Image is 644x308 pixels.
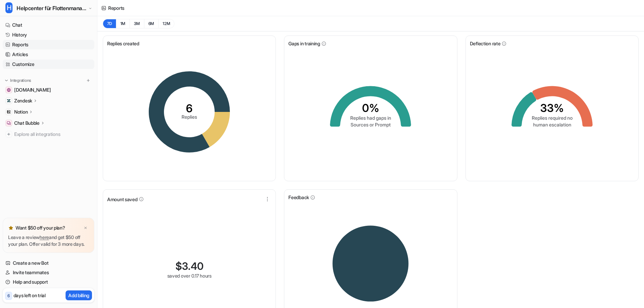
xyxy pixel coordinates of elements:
[4,78,9,83] img: expand menu
[116,219,127,230] button: Send a message…
[3,77,33,84] button: Integrations
[14,292,46,299] p: days left on trial
[182,260,204,272] span: 3.40
[33,8,46,15] p: Active
[5,129,130,138] div: [DATE]
[14,120,40,126] p: Chat Bubble
[103,19,116,28] button: 7D
[5,41,130,50] div: [DATE]
[3,50,94,59] a: Articles
[175,260,204,272] div: $
[4,3,17,16] button: go back
[470,40,501,47] span: Deflection rate
[8,225,14,231] img: star
[182,114,197,120] tspan: Replies
[107,40,139,47] span: Replies created
[167,272,212,279] div: saved over 0.17 hours
[17,3,87,13] span: Helpcenter für Flottenmanager (CarrierHub)
[3,40,94,49] a: Reports
[32,50,130,65] div: 4ZROYEFL where can I put the code?
[32,221,38,227] button: Upload attachment
[6,207,129,219] textarea: Message…
[119,3,131,15] div: Close
[11,182,105,222] div: Let me know how it goes, and if you have any further questions, feel free to ask. Thanks Kyva
[3,60,94,69] a: Customize
[7,110,11,114] img: Notion
[5,65,130,129] div: Damian says…
[7,88,11,92] img: dagoexpress.com
[10,78,31,83] p: Integrations
[5,50,130,66] div: Damian says…
[108,4,124,11] div: Reports
[288,40,320,47] span: Gaps in training
[540,101,564,115] tspan: 33%
[14,97,32,104] p: Zendesk
[350,115,391,121] tspan: Replies had gaps in
[5,138,111,226] div: Hey [PERSON_NAME],​You should see the promotional code section there now, and you can enter the c...
[37,54,124,61] div: 4ZROYEFL where can I put the code?
[66,290,92,300] button: Add billing
[7,99,11,103] img: Zendesk
[19,4,30,15] img: Profile image for eesel
[11,156,105,182] div: You should see the promotional code section there now, and you can enter the code directly! ​
[3,20,94,30] a: Chat
[3,30,94,40] a: History
[531,115,572,121] tspan: Replies required no
[5,138,130,238] div: eesel says…
[3,268,94,277] a: Invite teammates
[33,3,47,8] h1: eesel
[7,293,10,299] p: 6
[129,19,144,28] button: 3M
[86,78,91,83] img: menu_add.svg
[14,109,28,115] p: Notion
[8,234,89,247] p: Leave a review and get $50 off your plan. Offer valid for 3 more days.
[144,19,159,28] button: 6M
[533,122,571,127] tspan: human escalation
[68,292,89,299] p: Add billing
[107,196,138,203] span: Amount saved
[5,2,13,13] span: H
[288,194,309,201] span: Feedback
[10,221,16,227] button: Emoji picker
[106,3,119,16] button: Home
[40,234,49,240] a: here
[7,121,11,125] img: Chat Bubble
[3,277,94,287] a: Help and support
[84,226,88,230] img: x
[14,87,51,93] span: [DOMAIN_NAME]
[11,142,105,156] div: Hey [PERSON_NAME], ​
[3,85,94,95] a: dagoexpress.com[DOMAIN_NAME]
[351,122,391,127] tspan: Sources or Prompt
[116,19,130,28] button: 1M
[5,131,12,138] img: explore all integrations
[362,101,379,115] tspan: 0%
[21,221,27,227] button: Gif picker
[186,102,193,115] tspan: 6
[14,129,92,140] span: Explore all integrations
[16,224,65,231] p: Want $50 off your plan?
[3,258,94,268] a: Create a new Bot
[3,129,94,139] a: Explore all integrations
[158,19,174,28] button: 12M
